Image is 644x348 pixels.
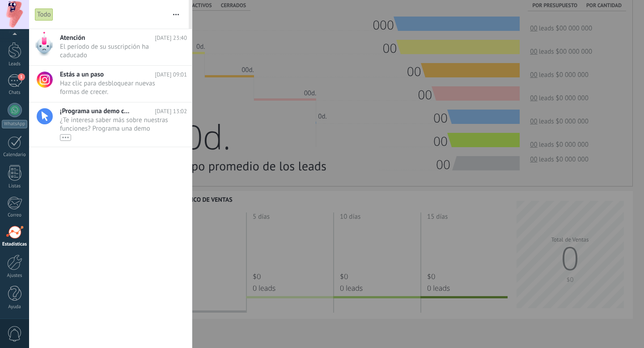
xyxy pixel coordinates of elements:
[60,42,170,59] span: El período de su suscripción ha caducado
[2,183,28,189] div: Listas
[2,120,27,128] div: WhatsApp
[155,107,187,115] span: [DATE] 13:02
[29,102,192,147] a: ¡Programa una demo con un experto! [DATE] 13:02 ¿Te interesa saber más sobre nuestras funciones? ...
[2,242,28,247] div: Estadísticas
[60,70,104,79] span: Estás a un paso
[60,116,170,141] span: ¿Te interesa saber más sobre nuestras funciones? Programa una demo [DATE] mismo!
[35,8,53,21] div: Todo
[2,304,28,310] div: Ayuda
[2,273,28,279] div: Ajustes
[60,79,170,96] span: Haz clic para desbloquear nuevas formas de crecer.
[2,152,28,158] div: Calendario
[2,212,28,218] div: Correo
[2,90,28,96] div: Chats
[60,34,85,42] span: Atención
[60,107,131,115] span: ¡Programa una demo con un experto!
[2,61,28,67] div: Leads
[60,134,71,141] div: •••
[18,73,25,81] span: 1
[29,29,192,65] a: Atención [DATE] 23:40 El período de su suscripción ha caducado
[155,70,187,79] span: [DATE] 09:01
[155,34,187,42] span: [DATE] 23:40
[29,66,192,102] a: Estás a un paso [DATE] 09:01 Haz clic para desbloquear nuevas formas de crecer.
